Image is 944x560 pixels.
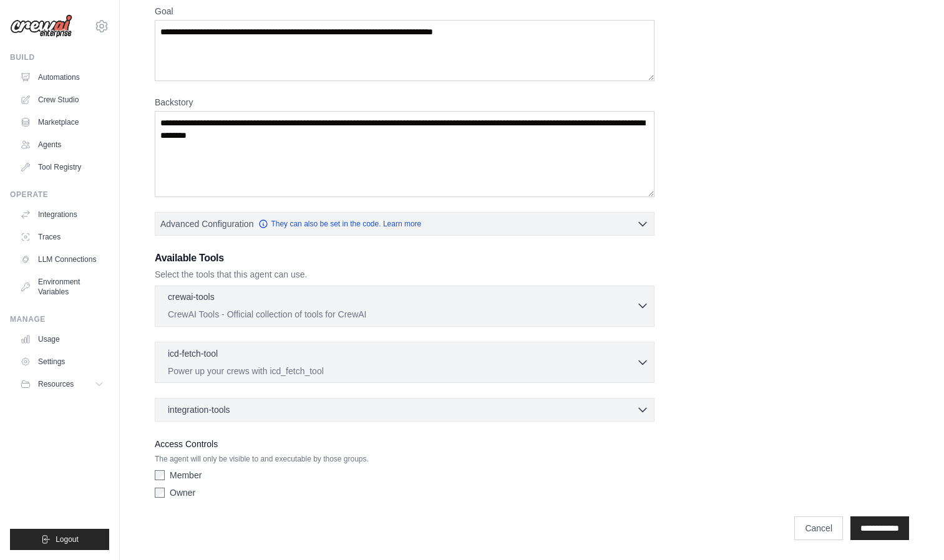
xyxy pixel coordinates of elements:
label: Goal [155,5,654,17]
label: Access Controls [155,437,654,451]
button: integration-tools [160,403,649,416]
p: Select the tools that this agent can use. [155,268,654,281]
p: icd-fetch-tool [168,347,218,360]
h3: Available Tools [155,251,654,266]
a: Crew Studio [15,90,109,110]
span: Logout [56,534,79,544]
button: Resources [15,374,109,394]
a: Integrations [15,205,109,224]
a: Agents [15,135,109,155]
p: The agent will only be visible to and executable by those groups. [155,454,654,464]
label: Owner [170,486,195,499]
div: Manage [10,314,109,324]
a: Environment Variables [15,272,109,302]
a: Settings [15,352,109,372]
span: integration-tools [168,403,230,416]
p: CrewAI Tools - Official collection of tools for CrewAI [168,308,636,321]
a: Automations [15,67,109,87]
div: Build [10,52,109,62]
p: crewai-tools [168,291,215,303]
div: Operate [10,190,109,200]
a: Tool Registry [15,157,109,177]
button: Advanced Configuration They can also be set in the code. Learn more [155,213,654,235]
button: icd-fetch-tool Power up your crews with icd_fetch_tool [160,347,649,377]
a: Usage [15,329,109,349]
button: Logout [10,529,109,550]
a: Traces [15,227,109,247]
p: Power up your crews with icd_fetch_tool [168,365,636,377]
span: Advanced Configuration [160,218,253,230]
span: Resources [38,379,74,389]
a: Marketplace [15,112,109,132]
a: LLM Connections [15,249,109,269]
label: Backstory [155,96,654,109]
label: Member [170,469,202,481]
img: Logo [10,14,72,38]
a: Cancel [794,516,843,540]
button: crewai-tools CrewAI Tools - Official collection of tools for CrewAI [160,291,649,321]
a: They can also be set in the code. Learn more [258,219,421,229]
